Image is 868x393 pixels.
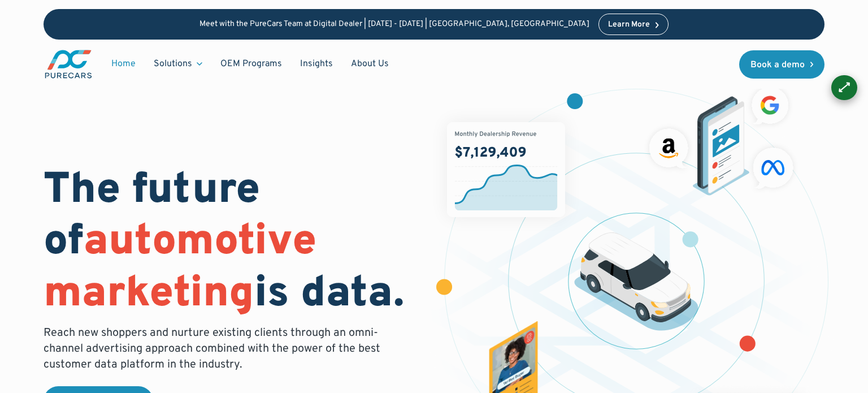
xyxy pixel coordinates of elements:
div: Learn More [608,21,650,29]
img: chart showing monthly dealership revenue of $7m [447,122,565,217]
a: main [44,49,93,80]
a: About Us [342,53,398,75]
p: Meet with the PureCars Team at Digital Dealer | [DATE] - [DATE] | [GEOGRAPHIC_DATA], [GEOGRAPHIC_... [199,20,589,29]
a: OEM Programs [211,53,291,75]
a: Home [102,53,145,75]
span: automotive marketing [44,215,316,321]
h1: The future of is data. [44,166,420,321]
div: ⟷ [834,77,854,98]
a: Book a demo [739,50,825,79]
div: Solutions [145,53,211,75]
div: Book a demo [750,61,805,70]
a: Insights [291,53,342,75]
img: ads on social media and advertising partners [644,81,800,196]
p: Reach new shoppers and nurture existing clients through an omni-channel advertising approach comb... [44,325,387,373]
img: illustration of a vehicle [574,232,698,331]
a: Learn More [598,14,669,35]
img: purecars logo [44,49,93,80]
div: Solutions [154,58,192,70]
